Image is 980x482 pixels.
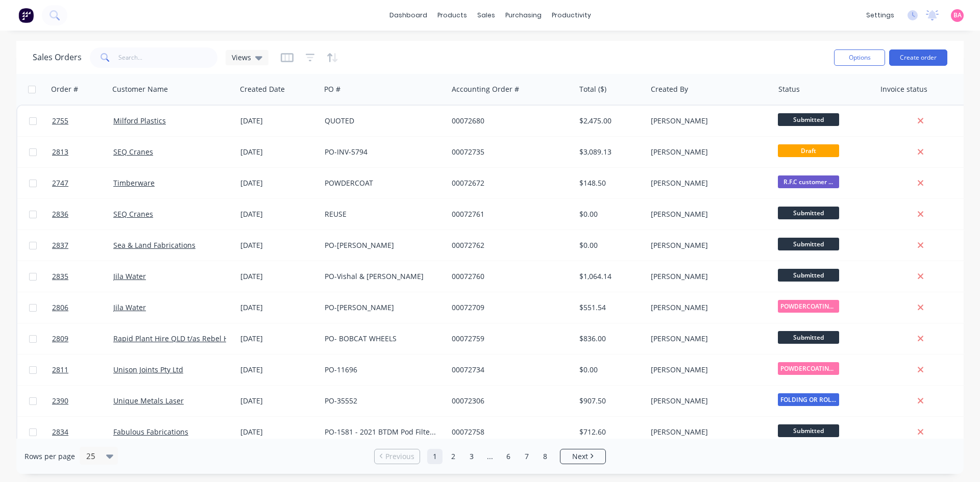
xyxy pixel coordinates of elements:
[579,84,606,94] div: Total ($)
[778,175,839,188] span: R.F.C customer ...
[446,449,461,464] a: Page 2
[113,178,155,188] a: Timberware
[52,271,68,282] span: 2835
[375,451,420,462] a: Previous page
[452,240,565,250] div: 00072762
[24,451,75,462] span: Rows per page
[452,396,565,406] div: 00072306
[579,396,639,406] div: $907.50
[325,209,438,219] div: REUSE
[52,240,68,250] span: 2837
[651,427,764,437] div: [PERSON_NAME]
[778,113,839,126] span: Submitted
[778,424,839,437] span: Submitted
[52,354,113,385] a: 2811
[778,362,839,375] span: POWDERCOATING/S...
[519,449,534,464] a: Page 7
[464,449,479,464] a: Page 3
[52,116,68,126] span: 2755
[325,302,438,313] div: PO-[PERSON_NAME]
[52,168,113,198] a: 2747
[778,207,839,219] span: Submitted
[547,8,596,23] div: productivity
[452,427,565,437] div: 00072758
[52,261,113,292] a: 2835
[778,84,800,94] div: Status
[240,116,316,126] div: [DATE]
[240,240,316,250] div: [DATE]
[325,116,438,126] div: QUOTED
[778,393,839,406] span: FOLDING OR ROLL...
[113,147,153,157] a: SEQ Cranes
[579,427,639,437] div: $712.60
[579,240,639,250] div: $0.00
[482,449,498,464] a: Jump forward
[579,365,639,375] div: $0.00
[880,84,927,94] div: Invoice status
[240,365,316,375] div: [DATE]
[52,230,113,261] a: 2837
[651,209,764,219] div: [PERSON_NAME]
[52,147,68,157] span: 2813
[52,137,113,167] a: 2813
[651,334,764,344] div: [PERSON_NAME]
[113,365,183,374] a: Unison Joints Pty Ltd
[452,147,565,157] div: 00072735
[778,300,839,313] span: POWDERCOATING/S...
[452,178,565,188] div: 00072672
[113,116,166,125] a: Milford Plastics
[579,271,639,282] div: $1,064.14
[953,11,962,20] span: BA
[452,365,565,375] div: 00072734
[113,271,146,281] a: Jila Water
[579,302,639,313] div: $551.54
[778,144,839,157] span: Draft
[651,84,688,94] div: Created By
[452,209,565,219] div: 00072761
[240,302,316,313] div: [DATE]
[385,451,414,462] span: Previous
[572,451,588,462] span: Next
[324,84,340,94] div: PO #
[651,147,764,157] div: [PERSON_NAME]
[113,240,195,250] a: Sea & Land Fabrications
[113,396,184,405] a: Unique Metals Laser
[52,106,113,136] a: 2755
[52,292,113,323] a: 2806
[432,8,472,23] div: products
[232,52,251,63] span: Views
[240,396,316,406] div: [DATE]
[452,302,565,313] div: 00072709
[427,449,443,464] a: Page 1 is your current page
[651,240,764,250] div: [PERSON_NAME]
[113,334,238,343] a: Rapid Plant Hire QLD t/as Rebel Hire
[778,331,839,344] span: Submitted
[651,271,764,282] div: [PERSON_NAME]
[651,178,764,188] div: [PERSON_NAME]
[501,449,516,464] a: Page 6
[560,451,605,462] a: Next page
[325,396,438,406] div: PO-35552
[579,209,639,219] div: $0.00
[240,84,285,94] div: Created Date
[51,84,78,94] div: Order #
[52,199,113,230] a: 2836
[52,417,113,447] a: 2834
[118,47,218,68] input: Search...
[889,49,947,66] button: Create order
[651,116,764,126] div: [PERSON_NAME]
[651,365,764,375] div: [PERSON_NAME]
[52,427,68,437] span: 2834
[325,365,438,375] div: PO-11696
[778,269,839,282] span: Submitted
[52,365,68,375] span: 2811
[33,53,82,62] h1: Sales Orders
[113,427,188,437] a: Fabulous Fabrications
[452,84,519,94] div: Accounting Order #
[452,334,565,344] div: 00072759
[240,178,316,188] div: [DATE]
[861,8,899,23] div: settings
[240,271,316,282] div: [DATE]
[113,209,153,219] a: SEQ Cranes
[651,302,764,313] div: [PERSON_NAME]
